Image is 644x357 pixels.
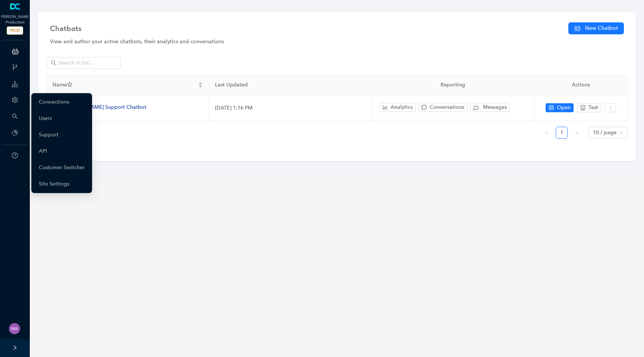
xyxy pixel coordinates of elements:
[544,131,549,135] span: left
[430,103,464,111] span: Conversations
[61,104,146,110] span: [PERSON_NAME] Support Chatbot
[7,26,23,35] span: PROD
[51,60,57,66] span: search
[209,95,372,121] td: [DATE] 1:16 PM
[58,59,110,67] input: Search in list...
[50,22,82,34] span: Chatbots
[391,103,413,111] span: Analytics
[557,104,571,112] span: Open
[419,103,467,112] button: messageConversations
[580,105,585,110] span: robot
[585,24,618,32] span: New Chatbot
[12,130,18,136] span: pie-chart
[571,127,583,139] li: Next Page
[483,103,507,111] span: Messages
[605,103,616,112] button: more
[556,127,567,138] a: 1
[50,38,624,46] div: View and author your active chatbots, their analytics and conversations
[534,75,628,95] th: Actions
[574,131,579,135] span: right
[39,95,69,110] a: Connections
[53,81,197,89] span: Name
[568,22,624,34] button: New Chatbot
[9,323,20,334] img: 261dd2395eed1481b052019273ba48bf
[541,127,553,139] button: left
[541,127,553,139] li: Previous Page
[379,103,416,112] button: bar-chartAnalytics
[593,127,623,138] span: 10 / page
[571,127,583,139] button: right
[546,103,574,112] button: controlOpen
[12,97,18,103] span: setting
[209,75,372,95] th: Last Updated
[470,103,510,112] button: Messages
[67,82,72,87] span: star
[588,104,598,112] span: Test
[12,152,18,158] span: question-circle
[577,103,601,112] button: robotTest
[372,75,534,95] th: Reporting
[608,105,613,110] span: more
[39,177,69,192] a: Site Settings
[549,105,554,110] span: control
[382,105,388,110] span: bar-chart
[588,127,628,139] div: Page Size
[422,105,427,110] span: message
[39,144,47,159] a: API
[12,64,18,70] span: branches
[39,111,52,126] a: Users
[39,160,85,175] a: Customer Switcher
[12,113,18,119] span: search
[39,127,59,142] a: Support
